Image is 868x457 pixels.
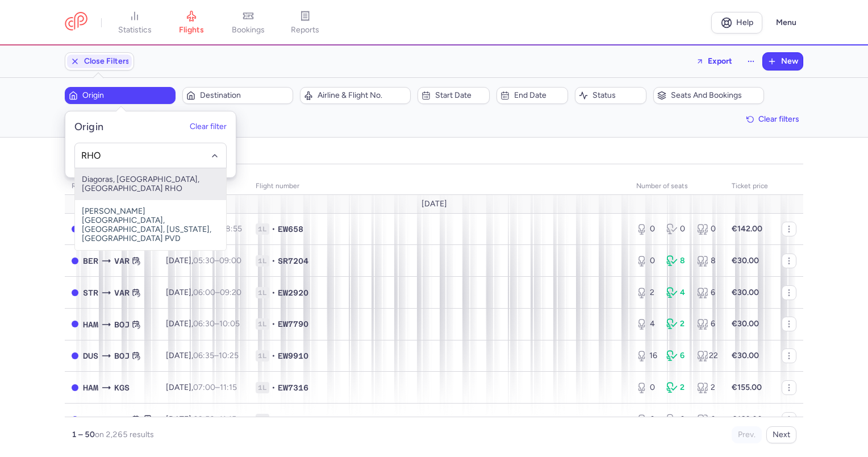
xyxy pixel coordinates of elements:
span: • [272,287,276,298]
span: EW9910 [278,350,308,362]
span: EW2920 [278,287,308,298]
button: Origin [65,87,176,104]
time: 06:30 [193,319,215,329]
span: bookings [232,25,265,35]
time: 07:00 [193,383,215,392]
span: Origin [82,91,172,100]
time: 05:30 [193,256,215,265]
time: 11:15 [219,414,236,424]
strong: €142.00 [732,224,762,234]
time: 09:50 [193,414,215,424]
span: – [193,288,241,297]
time: 06:35 [193,351,214,360]
span: Clear filters [758,115,799,123]
span: EW7316 [278,382,308,393]
span: VAR [114,255,130,267]
span: Help [736,18,753,27]
span: reports [291,25,319,35]
strong: €30.00 [732,256,759,265]
span: 1L [256,318,269,330]
span: [DATE], [166,288,241,297]
time: 10:25 [219,351,239,360]
span: Destination [200,91,289,100]
div: 0 [697,414,718,425]
div: 8 [666,255,687,267]
div: 4 [666,287,687,298]
span: VAR [83,413,98,426]
span: 1L [256,414,269,425]
span: • [272,414,276,425]
span: [DATE] [422,200,447,209]
span: • [272,318,276,330]
span: • [272,350,276,362]
span: Export [708,57,732,65]
div: 2 [636,287,657,298]
span: 1L [256,350,269,362]
span: HAM [83,381,98,394]
span: • [272,382,276,393]
div: 0 [636,255,657,267]
span: BER [83,255,98,267]
span: Airline & Flight No. [318,91,407,100]
span: [DATE], [166,256,241,265]
time: 09:20 [220,288,241,297]
div: 2 [697,382,718,393]
span: – [193,351,239,360]
span: 1L [256,255,269,267]
button: Airline & Flight No. [300,87,411,104]
div: 0 [697,223,718,235]
button: End date [496,87,568,104]
strong: €30.00 [732,319,759,329]
span: [DATE], [166,414,236,424]
div: 22 [697,350,718,362]
span: Start date [435,91,485,100]
button: Next [766,426,796,443]
button: New [763,53,803,70]
span: BOJ [114,318,130,331]
a: reports [277,10,333,35]
span: KGS [114,381,130,394]
div: 0 [636,223,657,235]
span: New [781,57,798,66]
span: [PERSON_NAME][GEOGRAPHIC_DATA], [GEOGRAPHIC_DATA], [US_STATE], [GEOGRAPHIC_DATA] PVD [75,200,226,250]
span: Seats and bookings [671,91,760,100]
span: VAR [114,286,130,299]
span: on 2,265 results [95,430,154,439]
span: SR7204 [278,255,308,267]
span: – [193,319,240,329]
div: 16 [636,350,657,362]
th: Ticket price [725,178,775,195]
div: 0 [666,414,687,425]
button: Prev. [732,426,762,443]
div: 8 [697,255,718,267]
button: Close Filters [65,53,133,70]
div: 0 [636,414,657,425]
th: Flight number [249,178,629,195]
span: – [193,383,237,392]
div: 6 [697,287,718,298]
span: – [193,256,241,265]
span: EW7790 [278,318,308,330]
div: 6 [697,318,718,330]
span: [DATE], [166,351,239,360]
strong: €155.00 [732,383,762,392]
strong: €30.00 [732,288,759,297]
span: STR [83,286,98,299]
a: statistics [106,10,163,35]
time: 08:55 [220,224,242,234]
div: 0 [666,223,687,235]
div: 4 [636,318,657,330]
button: Status [575,87,646,104]
span: BER [114,413,130,426]
a: bookings [220,10,277,35]
th: route [65,178,159,195]
span: [DATE], [166,383,237,392]
span: flights [179,25,204,35]
span: 1L [256,382,269,393]
time: 10:05 [219,319,240,329]
strong: €160.00 [732,414,762,424]
time: 06:00 [193,288,215,297]
button: Clear filter [190,122,227,131]
span: [DATE], [166,319,240,329]
span: EW658 [278,223,303,235]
